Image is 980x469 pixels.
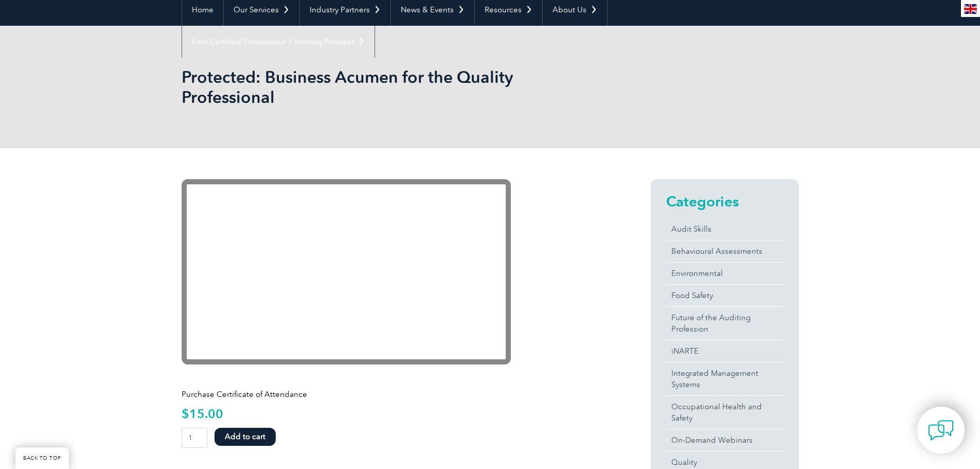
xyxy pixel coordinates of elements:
h1: Protected: Business Acumen for the Quality Professional [182,67,577,107]
button: Add to cart [215,428,276,446]
a: Occupational Health and Safety [666,396,783,429]
a: Food Safety [666,285,783,306]
iframe: YouTube video player [182,179,511,364]
a: Find Certified Professional / Training Provider [182,26,375,58]
a: BACK TO TOP [15,447,69,469]
bdi: 15.00 [182,406,223,421]
input: Product quantity [182,428,208,448]
a: Audit Skills [666,218,783,240]
img: contact-chat.png [928,418,954,443]
p: Purchase Certificate of Attendance [182,389,614,400]
a: Integrated Management Systems [666,362,783,395]
a: Future of the Auditing Profession [666,307,783,340]
a: Environmental [666,263,783,284]
a: On-Demand Webinars [666,429,783,451]
a: iNARTE [666,340,783,362]
h2: Categories [666,193,783,210]
span: $ [182,406,189,421]
a: Behavioural Assessments [666,240,783,262]
img: en [964,4,977,14]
